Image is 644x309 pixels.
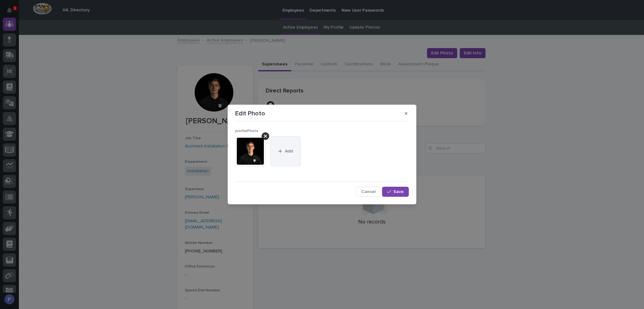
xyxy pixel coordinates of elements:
[235,129,258,133] span: profilePhoto
[356,187,381,197] button: Cancel
[235,110,265,117] p: Edit Photo
[393,190,404,194] span: Save
[285,149,293,153] span: Add
[361,190,375,194] span: Cancel
[270,136,301,166] button: Add
[382,187,409,197] button: Save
